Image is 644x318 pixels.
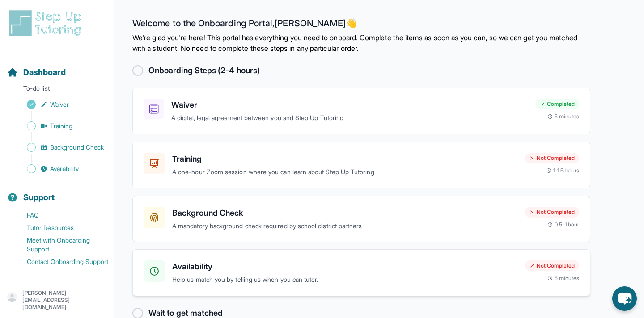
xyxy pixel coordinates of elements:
a: Meet with Onboarding Support [7,234,114,255]
h3: Background Check [172,207,518,219]
a: FAQ [7,209,114,222]
a: AvailabilityHelp us match you by telling us when you can tutor.Not Completed5 minutes [132,249,590,296]
div: 5 minutes [547,275,579,282]
p: We're glad you're here! This portal has everything you need to onboard. Complete the items as soo... [132,32,590,54]
div: Completed [535,99,579,109]
a: WaiverA digital, legal agreement between you and Step Up TutoringCompleted5 minutes [132,88,590,134]
a: Tutor Resources [7,222,114,234]
h3: Training [172,153,518,165]
h3: Availability [172,260,518,273]
p: A one-hour Zoom session where you can learn about Step Up Tutoring [172,167,518,177]
h2: Welcome to the Onboarding Portal, [PERSON_NAME] 👋 [132,18,590,32]
a: Background CheckA mandatory background check required by school district partnersNot Completed0.5... [132,196,590,243]
p: A mandatory background check required by school district partners [172,221,518,231]
button: chat-button [612,286,637,311]
h3: Waiver [171,99,528,111]
span: Training [50,121,73,130]
div: Not Completed [525,153,579,163]
a: TrainingA one-hour Zoom session where you can learn about Step Up TutoringNot Completed1-1.5 hours [132,142,590,188]
img: logo [7,9,87,38]
span: Support [23,191,55,204]
div: Not Completed [525,260,579,271]
a: Background Check [7,141,114,154]
div: 5 minutes [547,113,579,120]
div: 1-1.5 hours [546,167,579,174]
p: A digital, legal agreement between you and Step Up Tutoring [171,113,528,123]
button: [PERSON_NAME][EMAIL_ADDRESS][DOMAIN_NAME] [7,289,107,311]
h2: Onboarding Steps (2-4 hours) [148,64,260,77]
p: To-do list [4,84,110,96]
a: Availability [7,163,114,175]
a: Dashboard [7,66,66,79]
button: Dashboard [4,52,110,82]
button: Support [4,177,110,207]
span: Availability [50,164,79,173]
a: Training [7,120,114,132]
div: Not Completed [525,207,579,218]
a: Contact Onboarding Support [7,255,114,268]
p: Help us match you by telling us when you can tutor. [172,275,518,285]
span: Waiver [50,100,69,109]
p: [PERSON_NAME][EMAIL_ADDRESS][DOMAIN_NAME] [22,289,107,311]
span: Dashboard [23,66,66,79]
div: 0.5-1 hour [547,221,579,228]
span: Background Check [50,143,104,152]
a: Waiver [7,98,114,111]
